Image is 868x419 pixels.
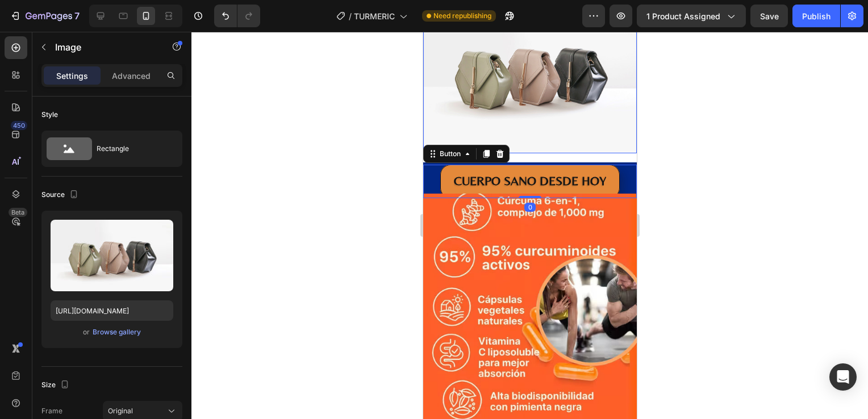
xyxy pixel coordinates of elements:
[829,363,857,391] div: Open Intercom Messenger
[9,208,27,217] div: Beta
[423,32,637,419] iframe: Design area
[108,406,133,416] span: Original
[93,327,141,337] div: Browse gallery
[41,187,81,203] div: Source
[802,10,831,22] div: Publish
[92,326,141,338] button: Browse gallery
[112,70,151,82] p: Advanced
[41,110,58,120] div: Style
[51,300,173,321] input: https://example.com/image.jpg
[97,136,166,162] div: Rectangle
[5,5,85,27] button: 7
[41,378,72,393] div: Size
[646,10,720,22] span: 1 product assigned
[637,5,746,27] button: 1 product assigned
[214,5,260,27] div: Undo/Redo
[41,406,62,416] label: Frame
[750,5,788,27] button: Save
[354,10,395,22] span: TURMERIC
[349,10,352,22] span: /
[792,5,840,27] button: Publish
[51,220,173,291] img: preview-image
[56,70,88,82] p: Settings
[11,121,27,130] div: 450
[760,11,779,21] span: Save
[74,9,80,23] p: 7
[55,40,152,54] p: Image
[83,325,90,339] span: or
[433,11,491,21] span: Need republishing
